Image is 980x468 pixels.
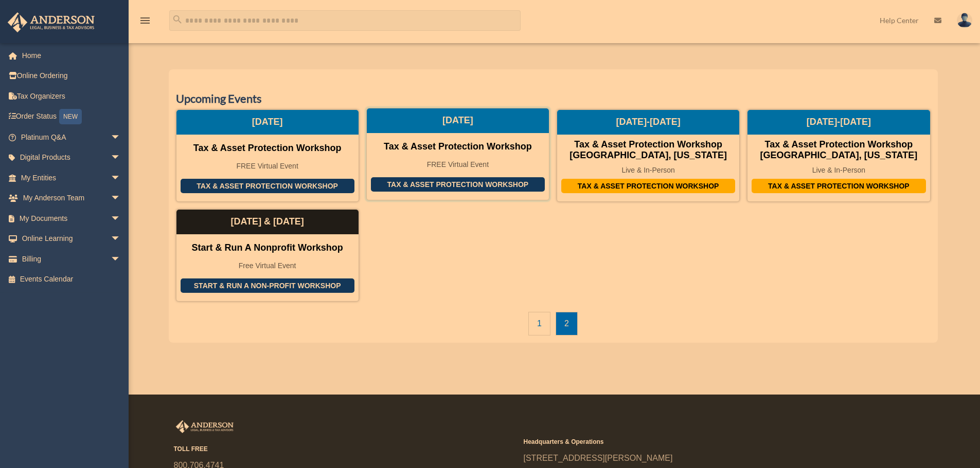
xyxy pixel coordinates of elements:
i: menu [139,14,151,27]
a: Order StatusNEW [7,106,136,127]
span: arrow_drop_down [111,249,131,270]
div: [DATE] & [DATE] [176,210,359,234]
div: FREE Virtual Event [176,162,359,171]
a: My Documentsarrow_drop_down [7,208,136,229]
span: arrow_drop_down [111,188,131,209]
a: Online Ordering [7,66,136,86]
a: My Entitiesarrow_drop_down [7,167,136,188]
a: Tax Organizers [7,86,136,106]
div: Tax & Asset Protection Workshop [752,179,925,194]
a: Tax & Asset Protection Workshop Tax & Asset Protection Workshop FREE Virtual Event [DATE] [176,109,359,202]
div: Live & In-Person [557,166,739,175]
div: Tax & Asset Protection Workshop [GEOGRAPHIC_DATA], [US_STATE] [747,139,930,161]
div: Tax & Asset Protection Workshop [371,177,545,192]
div: Free Virtual Event [176,261,359,270]
div: [DATE] [176,110,359,135]
span: arrow_drop_down [111,167,131,189]
a: Events Calendar [7,269,131,290]
a: Home [7,45,136,66]
div: Live & In-Person [747,166,930,175]
span: arrow_drop_down [111,208,131,229]
img: User Pic [957,13,972,28]
a: Tax & Asset Protection Workshop Tax & Asset Protection Workshop FREE Virtual Event [DATE] [366,109,549,202]
a: Digital Productsarrow_drop_down [7,147,136,168]
div: Start & Run a Nonprofit Workshop [176,242,359,254]
div: NEW [59,109,82,124]
span: arrow_drop_down [111,229,131,250]
a: Online Learningarrow_drop_down [7,229,136,249]
div: Tax & Asset Protection Workshop [176,143,359,154]
div: [DATE]-[DATE] [557,110,739,135]
div: [DATE]-[DATE] [747,110,930,135]
div: FREE Virtual Event [367,160,549,169]
a: Platinum Q&Aarrow_drop_down [7,127,136,147]
a: [STREET_ADDRESS][PERSON_NAME] [524,454,673,462]
a: Tax & Asset Protection Workshop Tax & Asset Protection Workshop [GEOGRAPHIC_DATA], [US_STATE] Liv... [747,109,930,202]
span: arrow_drop_down [111,147,131,169]
small: TOLL FREE [174,444,516,455]
div: Tax & Asset Protection Workshop [367,141,549,153]
div: Start & Run a Non-Profit Workshop [181,278,354,293]
a: 2 [556,312,578,335]
img: Anderson Advisors Platinum Portal [174,420,236,434]
div: Tax & Asset Protection Workshop [181,179,354,194]
a: 1 [528,312,550,335]
img: Anderson Advisors Platinum Portal [5,12,98,32]
div: [DATE] [367,108,549,133]
a: menu [139,18,151,27]
span: arrow_drop_down [111,127,131,148]
small: Headquarters & Operations [524,437,866,447]
div: Tax & Asset Protection Workshop [561,179,735,194]
a: Billingarrow_drop_down [7,249,136,269]
a: My Anderson Teamarrow_drop_down [7,188,136,209]
h3: Upcoming Events [176,91,931,107]
i: search [172,14,183,25]
div: Tax & Asset Protection Workshop [GEOGRAPHIC_DATA], [US_STATE] [557,139,739,161]
a: Tax & Asset Protection Workshop Tax & Asset Protection Workshop [GEOGRAPHIC_DATA], [US_STATE] Liv... [557,109,740,202]
a: Start & Run a Non-Profit Workshop Start & Run a Nonprofit Workshop Free Virtual Event [DATE] & [D... [176,209,359,302]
